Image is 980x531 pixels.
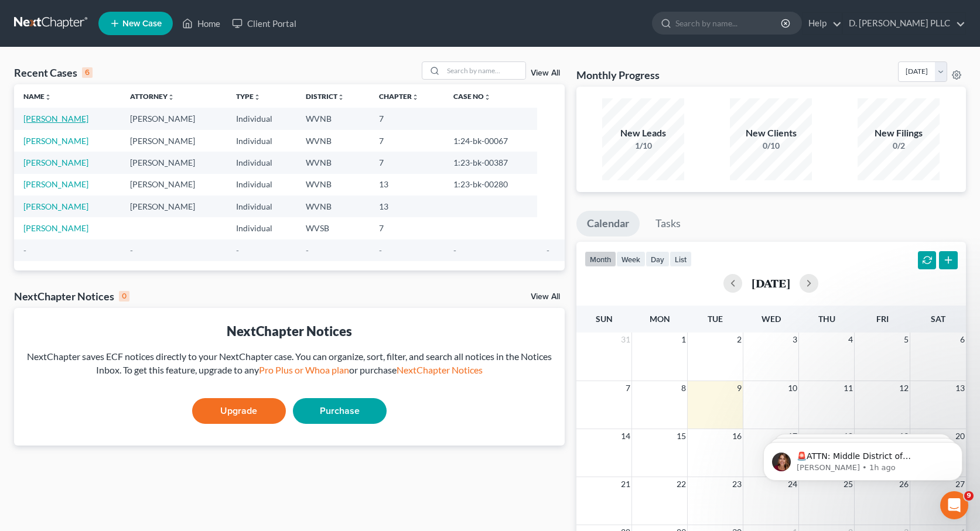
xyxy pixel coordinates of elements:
[843,13,965,34] a: D. [PERSON_NAME] PLLC
[762,314,781,324] span: Wed
[787,381,798,395] span: 10
[898,381,910,395] span: 12
[620,477,631,491] span: 21
[954,381,966,395] span: 13
[227,108,296,129] td: Individual
[296,217,369,239] td: WVSB
[130,245,133,255] span: -
[730,126,812,140] div: New Clients
[847,333,854,347] span: 4
[645,211,691,237] a: Tasks
[791,333,798,347] span: 3
[296,130,369,152] td: WVNB
[227,152,296,173] td: Individual
[397,364,483,375] a: NextChapter Notices
[576,211,640,237] a: Calendar
[227,196,296,217] td: Individual
[14,66,93,80] div: Recent Cases
[624,381,631,395] span: 7
[23,179,88,189] a: [PERSON_NAME]
[959,333,966,347] span: 6
[736,333,743,347] span: 2
[576,68,660,82] h3: Monthly Progress
[226,13,302,34] a: Client Portal
[616,251,646,267] button: week
[122,19,162,28] span: New Case
[130,92,175,101] a: Attorneyunfold_more
[370,108,444,129] td: 7
[23,201,88,211] a: [PERSON_NAME]
[746,417,980,499] iframe: Intercom notifications message
[370,152,444,173] td: 7
[23,114,88,124] a: [PERSON_NAME]
[858,140,940,152] div: 0/2
[730,140,812,152] div: 0/10
[370,174,444,196] td: 13
[337,94,344,101] i: unfold_more
[296,152,369,173] td: WVNB
[670,251,692,267] button: list
[168,94,175,101] i: unfold_more
[23,350,555,377] div: NextChapter saves ECF notices directly to your NextChapter case. You can organize, sort, filter, ...
[964,491,974,501] span: 9
[680,381,687,395] span: 8
[306,245,309,255] span: -
[176,13,226,34] a: Home
[121,108,227,129] td: [PERSON_NAME]
[453,245,456,255] span: -
[121,152,227,173] td: [PERSON_NAME]
[121,174,227,196] td: [PERSON_NAME]
[370,130,444,152] td: 7
[236,245,239,255] span: -
[23,157,88,167] a: [PERSON_NAME]
[14,289,129,303] div: NextChapter Notices
[45,94,52,101] i: unfold_more
[119,291,129,302] div: 0
[903,333,910,347] span: 5
[227,217,296,239] td: Individual
[842,381,854,395] span: 11
[192,398,286,424] a: Upgrade
[443,62,525,79] input: Search by name...
[227,174,296,196] td: Individual
[370,196,444,217] td: 13
[675,12,783,34] input: Search by name...
[620,333,631,347] span: 31
[680,333,687,347] span: 1
[296,174,369,196] td: WVNB
[370,217,444,239] td: 7
[23,223,88,233] a: [PERSON_NAME]
[23,92,52,101] a: Nameunfold_more
[259,364,349,375] a: Pro Plus or Whoa plan
[752,277,790,289] h2: [DATE]
[23,245,26,255] span: -
[293,398,387,424] a: Purchase
[650,314,670,324] span: Mon
[602,140,684,152] div: 1/10
[379,245,382,255] span: -
[708,314,723,324] span: Tue
[484,94,491,101] i: unfold_more
[23,322,555,340] div: NextChapter Notices
[254,94,261,101] i: unfold_more
[82,67,93,78] div: 6
[602,126,684,140] div: New Leads
[227,130,296,152] td: Individual
[444,130,537,152] td: 1:24-bk-00067
[444,152,537,173] td: 1:23-bk-00387
[858,126,940,140] div: New Filings
[531,69,560,77] a: View All
[585,251,616,267] button: month
[731,429,743,443] span: 16
[547,245,549,255] span: -
[296,108,369,129] td: WVNB
[731,477,743,491] span: 23
[453,92,491,101] a: Case Nounfold_more
[646,251,670,267] button: day
[121,130,227,152] td: [PERSON_NAME]
[876,314,889,324] span: Fri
